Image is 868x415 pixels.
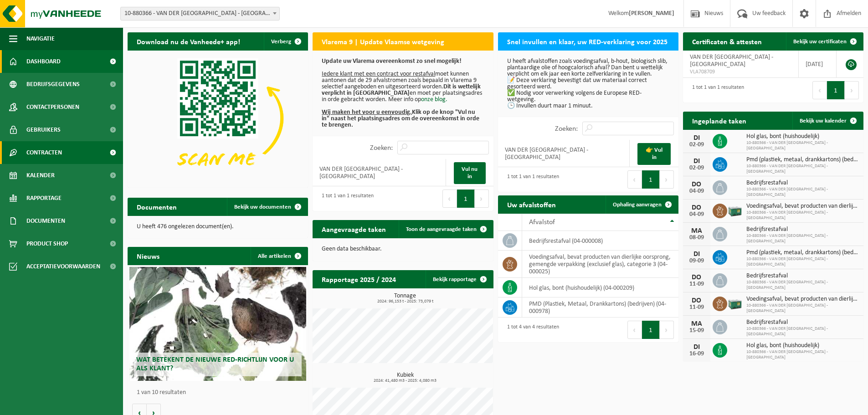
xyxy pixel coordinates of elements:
[313,159,446,186] td: VAN DER [GEOGRAPHIC_DATA] - [GEOGRAPHIC_DATA]
[688,258,706,264] div: 09-09
[688,204,706,211] div: DO
[688,297,706,304] div: DO
[522,231,678,251] td: bedrijfsrestafval (04-000008)
[313,220,395,238] h2: Aangevraagde taken
[26,164,55,187] span: Kalender
[264,32,307,51] button: Verberg
[688,328,706,334] div: 15-09
[688,211,706,218] div: 04-09
[688,142,706,148] div: 02-09
[613,202,662,208] span: Ophaling aanvragen
[688,251,706,258] div: DI
[522,251,678,278] td: voedingsafval, bevat producten van dierlijke oorsprong, gemengde verpakking (exclusief glas), cat...
[746,233,859,244] span: 10-880366 - VAN DER [GEOGRAPHIC_DATA] - [GEOGRAPHIC_DATA]
[800,118,847,124] span: Bekijk uw kalender
[317,379,493,383] span: 2024: 41,480 m3 - 2025: 4,080 m3
[627,321,642,339] button: Previous
[786,32,863,51] a: Bekijk uw certificaten
[827,81,845,99] button: 1
[322,58,462,65] b: Update uw Vlarema overeenkomst zo snel mogelijk!
[746,349,859,360] span: 10-880366 - VAN DER [GEOGRAPHIC_DATA] - [GEOGRAPHIC_DATA]
[26,187,62,210] span: Rapportage
[317,189,374,209] div: 1 tot 1 van 1 resultaten
[128,198,186,215] h2: Documenten
[26,27,55,50] span: Navigatie
[322,58,484,128] p: moet kunnen aantonen dat de 29 afvalstromen zoals bepaald in Vlarema 9 selectief aangeboden en ui...
[683,112,755,129] h2: Ingeplande taken
[227,198,307,216] a: Bekijk uw documenten
[812,81,827,99] button: Previous
[746,249,859,256] span: Pmd (plastiek, metaal, drankkartons) (bedrijven)
[26,73,80,96] span: Bedrijfsgegevens
[313,32,453,50] h2: Vlarema 9 | Update Vlaamse wetgeving
[442,190,457,208] button: Previous
[498,32,677,50] h2: Snel invullen en klaar, uw RED-verklaring voor 2025
[128,247,169,265] h2: Nieuws
[507,58,669,109] p: U heeft afvalstoffen zoals voedingsafval, b-hout, biologisch slib, plantaardige olie of hoogcalor...
[793,39,847,45] span: Bekijk uw certificaten
[660,321,674,339] button: Next
[642,170,660,189] button: 1
[26,50,61,73] span: Dashboard
[792,112,863,130] a: Bekijk uw kalender
[322,246,484,252] p: Geen data beschikbaar.
[234,204,291,210] span: Bekijk uw documenten
[26,232,68,255] span: Product Shop
[251,247,307,265] a: Alle artikelen
[727,295,743,311] img: PB-LB-0680-HPE-GN-01
[555,125,578,133] label: Zoeken:
[121,7,279,20] span: 10-880366 - VAN DER VALK HOTEL BRUGGE - OOSTKAMP - OOSTKAMP
[629,10,674,17] strong: [PERSON_NAME]
[26,118,61,141] span: Gebruikers
[313,270,405,288] h2: Rapportage 2025 / 2024
[690,68,791,76] span: VLA708709
[746,210,859,221] span: 10-880366 - VAN DER [GEOGRAPHIC_DATA] - [GEOGRAPHIC_DATA]
[421,96,447,103] a: onze blog.
[727,202,743,218] img: PB-LB-0680-HPE-GN-01
[317,293,493,304] h3: Tonnage
[627,170,642,189] button: Previous
[688,181,706,188] div: DO
[128,32,249,50] h2: Download nu de Vanheede+ app!
[688,188,706,195] div: 04-09
[503,320,559,340] div: 1 tot 4 van 4 resultaten
[660,170,674,189] button: Next
[746,203,859,210] span: Voedingsafval, bevat producten van dierlijke oorsprong, gemengde verpakking (exc...
[317,372,493,383] h3: Kubiek
[137,224,299,230] p: U heeft 476 ongelezen document(en).
[746,140,859,151] span: 10-880366 - VAN DER [GEOGRAPHIC_DATA] - [GEOGRAPHIC_DATA]
[688,320,706,328] div: MA
[26,141,62,164] span: Contracten
[688,274,706,281] div: DO
[688,235,706,241] div: 08-09
[454,162,486,184] a: Vul nu in
[129,267,306,381] a: Wat betekent de nieuwe RED-richtlijn voor u als klant?
[322,109,479,128] b: Klik op de knop "Vul nu in" naast het plaatsingsadres om de overeenkomst in orde te brengen.
[529,219,555,226] span: Afvalstof
[128,51,308,186] img: Download de VHEPlus App
[322,71,435,77] u: Iedere klant met een contract voor restafval
[688,227,706,235] div: MA
[136,356,294,372] span: Wat betekent de nieuwe RED-richtlijn voor u als klant?
[688,158,706,165] div: DI
[406,226,477,232] span: Toon de aangevraagde taken
[322,109,412,116] u: Wij maken het voor u eenvoudig.
[688,343,706,351] div: DI
[26,210,65,232] span: Documenten
[746,164,859,174] span: 10-880366 - VAN DER [GEOGRAPHIC_DATA] - [GEOGRAPHIC_DATA]
[746,226,859,233] span: Bedrijfsrestafval
[475,190,489,208] button: Next
[746,296,859,303] span: Voedingsafval, bevat producten van dierlijke oorsprong, gemengde verpakking (exc...
[457,190,475,208] button: 1
[746,179,859,187] span: Bedrijfsrestafval
[317,299,493,304] span: 2024: 96,153 t - 2025: 73,079 t
[271,39,291,45] span: Verberg
[799,51,837,78] td: [DATE]
[137,389,303,396] p: 1 van 10 resultaten
[688,304,706,311] div: 11-09
[637,143,671,165] a: 👉 Vul in
[746,272,859,280] span: Bedrijfsrestafval
[683,32,771,50] h2: Certificaten & attesten
[746,156,859,164] span: Pmd (plastiek, metaal, drankkartons) (bedrijven)
[503,169,559,190] div: 1 tot 1 van 1 resultaten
